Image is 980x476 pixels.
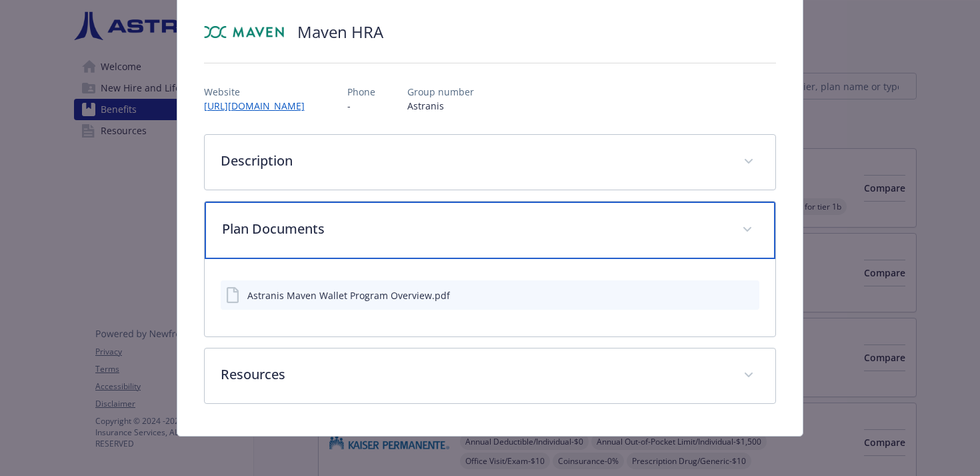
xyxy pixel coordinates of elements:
p: Description [221,151,728,171]
p: - [347,99,375,113]
div: Plan Documents [205,259,776,336]
div: Plan Documents [205,202,776,259]
button: preview file [742,288,754,302]
div: Description [205,135,776,190]
p: Astranis [407,99,474,113]
p: Resources [221,365,728,385]
h2: Maven HRA [297,21,383,43]
p: Plan Documents [222,219,727,239]
div: Astranis Maven Wallet Program Overview.pdf [247,288,450,302]
div: Resources [205,348,776,403]
p: Phone [347,85,375,99]
a: [URL][DOMAIN_NAME] [204,99,315,112]
p: Website [204,85,315,99]
img: Maven [204,12,284,52]
button: download file [721,288,731,302]
p: Group number [407,85,474,99]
